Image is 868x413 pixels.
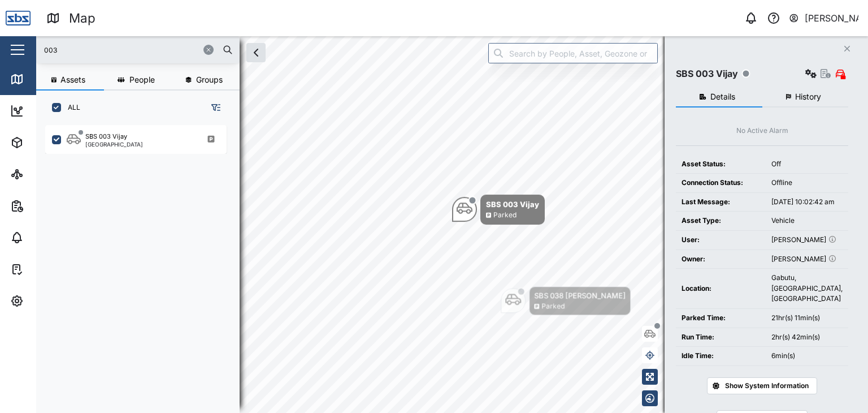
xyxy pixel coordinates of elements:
div: Dashboard [29,105,80,117]
div: Offline [771,178,843,188]
div: Location: [682,283,760,294]
div: Map marker [501,286,631,315]
div: [PERSON_NAME] [771,235,843,246]
div: No Active Alarm [736,126,788,136]
div: Idle Time: [682,351,760,362]
div: Map [69,8,96,28]
div: 2hr(s) 42min(s) [771,332,843,343]
div: Settings [29,295,70,307]
div: Last Message: [682,197,760,208]
div: [GEOGRAPHIC_DATA] [85,141,143,147]
div: Gabutu, [GEOGRAPHIC_DATA], [GEOGRAPHIC_DATA] [771,273,843,304]
label: ALL [61,103,80,112]
div: SBS 003 Vijay [85,132,127,141]
input: Search by People, Asset, Geozone or Place [488,43,658,63]
div: SBS 003 Vijay [486,199,539,210]
div: grid [45,121,239,404]
span: Groups [196,76,223,84]
img: Main Logo [6,6,31,31]
div: Sites [29,168,57,180]
div: Parked Time: [682,313,760,324]
div: SBS 038 [PERSON_NAME] [534,290,626,301]
span: Details [710,93,735,101]
div: [PERSON_NAME] [805,11,859,25]
div: [PERSON_NAME] [771,254,843,265]
div: Owner: [682,254,760,265]
span: Assets [60,76,85,84]
div: Map [29,73,55,85]
div: Reports [29,200,68,212]
div: Assets [29,136,64,149]
div: [DATE] 10:02:42 am [771,197,843,208]
div: User: [682,235,760,246]
div: Alarms [29,231,64,244]
div: 6min(s) [771,351,843,362]
span: People [129,76,155,84]
span: Show System Information [725,378,809,394]
div: Parked [541,301,565,312]
canvas: Map [36,36,868,413]
div: Parked [493,210,517,221]
div: Run Time: [682,332,760,343]
div: Tasks [29,263,60,276]
div: SBS 003 Vijay [676,67,738,81]
div: Vehicle [771,216,843,226]
div: Asset Status: [682,159,760,170]
div: Connection Status: [682,178,760,188]
div: 21hr(s) 11min(s) [771,313,843,324]
button: Show System Information [707,377,817,394]
span: History [795,93,821,101]
div: Off [771,159,843,170]
button: [PERSON_NAME] [788,10,859,26]
input: Search assets or drivers [43,41,233,58]
div: Map marker [452,195,545,225]
div: Asset Type: [682,216,760,226]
